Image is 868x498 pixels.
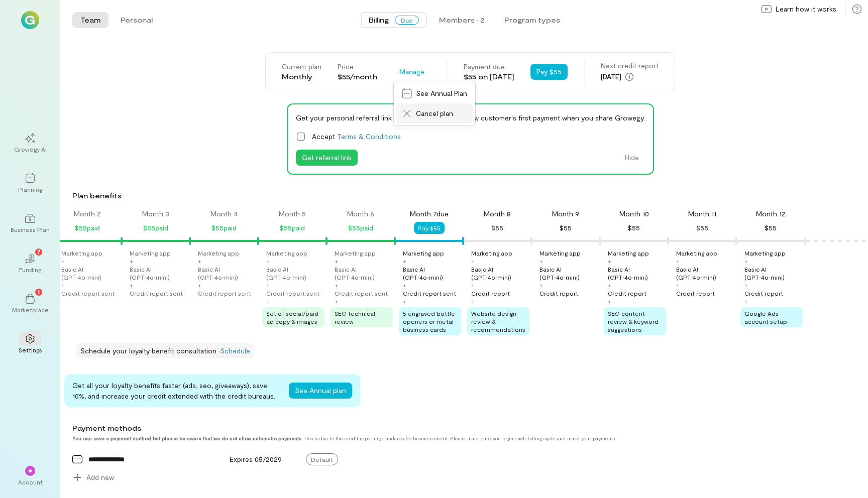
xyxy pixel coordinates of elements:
[530,64,568,80] button: Pay $55
[471,310,525,333] span: Website design review & recommendations
[403,257,406,265] div: +
[306,453,338,465] span: Default
[608,310,659,333] span: SEO content review & keyword suggestions
[439,15,484,25] div: Members · 2
[130,289,183,297] div: Credit report sent
[471,265,529,281] div: Basic AI (GPT‑4o‑mini)
[696,222,708,234] div: $55
[539,257,543,265] div: +
[12,286,48,322] a: Marketplace
[130,257,133,265] div: +
[744,281,748,289] div: +
[676,289,715,297] div: Credit report
[220,346,250,355] a: Schedule
[230,455,282,463] span: Expires 05/2029
[676,249,717,257] div: Marketing app
[266,249,307,257] div: Marketing app
[484,209,511,219] div: Month 8
[496,12,568,28] button: Program types
[608,265,666,281] div: Basic AI (GPT‑4o‑mini)
[266,310,318,325] span: Set of social/paid ad copy & images
[619,209,649,219] div: Month 10
[539,249,581,257] div: Marketing app
[491,222,503,234] div: $55
[756,209,786,219] div: Month 12
[113,12,161,28] button: Personal
[296,150,358,166] button: Get referral link
[72,191,864,201] div: Plan benefits
[471,257,475,265] div: +
[410,209,449,219] div: Month 7 due
[369,15,389,25] span: Billing
[74,209,101,219] div: Month 2
[608,249,649,257] div: Marketing app
[403,281,406,289] div: +
[338,62,377,72] div: Price
[396,103,473,123] a: Cancel plan
[471,289,510,297] div: Credit report
[765,222,777,234] div: $55
[744,265,803,281] div: Basic AI (GPT‑4o‑mini)
[416,108,453,118] span: Cancel plan
[676,265,734,281] div: Basic AI (GPT‑4o‑mini)
[198,249,239,257] div: Marketing app
[628,222,640,234] div: $55
[676,257,680,265] div: +
[130,265,188,281] div: Basic AI (GPT‑4o‑mini)
[19,266,41,274] div: Funding
[12,326,48,362] a: Settings
[395,16,419,25] span: Due
[72,435,302,441] strong: You can save a payment method but please be aware that we do not allow automatic payments.
[282,72,321,82] div: Monthly
[18,478,43,486] div: Account
[676,281,680,289] div: +
[539,289,578,297] div: Credit report
[464,62,514,72] div: Payment due
[403,297,406,305] div: +
[688,209,716,219] div: Month 11
[744,257,748,265] div: +
[11,225,50,233] div: Business Plan
[464,72,514,82] div: $55 on [DATE]
[403,310,455,333] span: 5 engraved bottle openers or metal business cards
[393,64,430,80] button: Manage
[12,205,48,241] a: Business Plan
[601,71,659,83] div: [DATE]
[608,297,611,305] div: +
[14,145,47,153] div: Growegy AI
[282,62,321,72] div: Current plan
[12,165,48,201] a: Planning
[61,265,120,281] div: Basic AI (GPT‑4o‑mini)
[130,281,133,289] div: +
[347,209,374,219] div: Month 6
[37,247,41,256] span: 7
[210,209,238,219] div: Month 4
[744,297,748,305] div: +
[61,289,115,297] div: Credit report sent
[744,249,786,257] div: Marketing app
[72,423,785,433] div: Payment methods
[608,289,646,297] div: Credit report
[266,289,319,297] div: Credit report sent
[296,112,645,123] div: Get your personal referral link and earn 10% on each new customer's first payment when you share ...
[539,281,543,289] div: +
[335,281,338,289] div: +
[38,287,40,296] span: 1
[72,12,108,28] button: Team
[198,265,256,281] div: Basic AI (GPT‑4o‑mini)
[776,4,836,14] span: Learn how it works
[471,297,475,305] div: +
[142,209,169,219] div: Month 3
[266,297,270,305] div: +
[403,249,444,257] div: Marketing app
[279,209,306,219] div: Month 5
[608,257,611,265] div: +
[266,257,270,265] div: +
[130,249,171,257] div: Marketing app
[335,257,338,265] div: +
[335,265,393,281] div: Basic AI (GPT‑4o‑mini)
[61,257,65,265] div: +
[86,472,114,482] span: Add new
[399,67,424,77] span: Manage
